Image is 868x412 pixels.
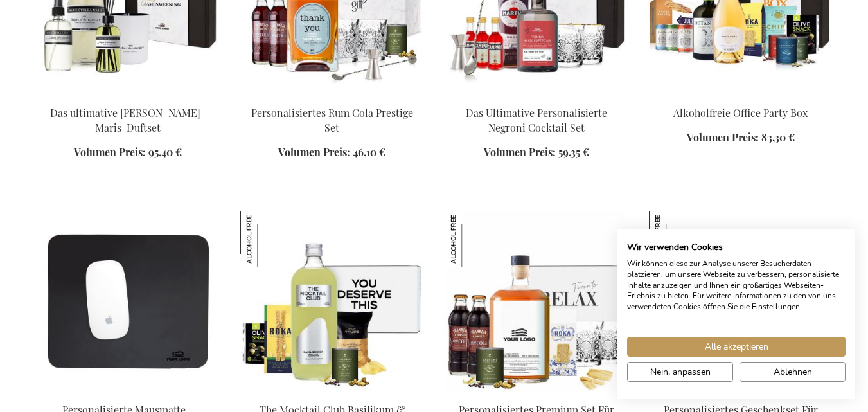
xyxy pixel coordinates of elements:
img: Personalised Non-Alcoholic Cuban Spiced Rum Premium Set [445,211,628,391]
img: Personalisiertes Geschenkset Für Kubanischen Alkoholfreien Gewürzten Rum [649,211,704,267]
a: Alkoholfreie Office Party Box [673,106,808,120]
a: Volumen Preis: 83,30 € [687,130,795,145]
img: The Mocktail Club Basilikum & Bites Geschenkset [240,211,296,267]
a: Personalised Rum Cola Prestige Set [240,89,424,102]
span: 46,10 € [353,145,385,159]
button: cookie Einstellungen anpassen [627,362,733,382]
span: 95,40 € [148,145,182,159]
a: Volumen Preis: 59,35 € [484,145,589,160]
a: Das ultimative [PERSON_NAME]-Maris-Duftset [50,106,206,134]
a: Volumen Preis: 95,40 € [74,145,182,160]
a: The Mocktail Club Basilikum & Bites Geschenkset The Mocktail Club Basilikum & Bites Geschenkset [240,386,424,399]
img: Personalisiertes Geschenkset Für Kubanischen Alkoholfreien Gewürzten Rum [649,211,833,391]
a: Volumen Preis: 46,10 € [278,145,385,160]
a: Non-Alcoholic Office Party Box Alkoholfreie Office Party Box [649,89,833,102]
img: The Mocktail Club Basilikum & Bites Geschenkset [240,211,424,391]
img: Personalised Leather Mouse Pad - Black [36,211,220,391]
button: Alle verweigern cookies [740,362,846,382]
span: Volumen Preis: [74,145,146,159]
span: Volumen Preis: [484,145,556,159]
span: Volumen Preis: [687,130,759,144]
a: The Ultimate Marie-Stella-Maris Fragrance Set Das ultimative Marie-Stella-Maris-Duftset [36,89,220,102]
a: The Ultimate Personalized Negroni Cocktail Set Das Ultimative Personalisierte Negroni Cocktail Set [445,89,628,102]
span: 59,35 € [558,145,589,159]
span: Nein, anpassen [650,365,711,379]
span: Alle akzeptieren [705,340,768,354]
span: Ablehnen [774,365,812,379]
p: Wir können diese zur Analyse unserer Besucherdaten platzieren, um unsere Webseite zu verbessern, ... [627,258,846,312]
a: Das Ultimative Personalisierte Negroni Cocktail Set [466,106,607,134]
a: Personalised Leather Mouse Pad - Black [36,386,220,399]
h2: Wir verwenden Cookies [627,242,846,253]
a: Personalised Non-Alcoholic Cuban Spiced Rum Premium Set Personalisiertes Premium Set Für Kubanisc... [445,386,628,399]
span: Volumen Preis: [278,145,350,159]
img: Personalisiertes Premium Set Für Kubanischen Alkoholfreien Gewürzten Rum [445,211,500,267]
span: 83,30 € [761,130,795,144]
button: Akzeptieren Sie alle cookies [627,337,846,357]
a: Personalisiertes Rum Cola Prestige Set [251,106,413,134]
